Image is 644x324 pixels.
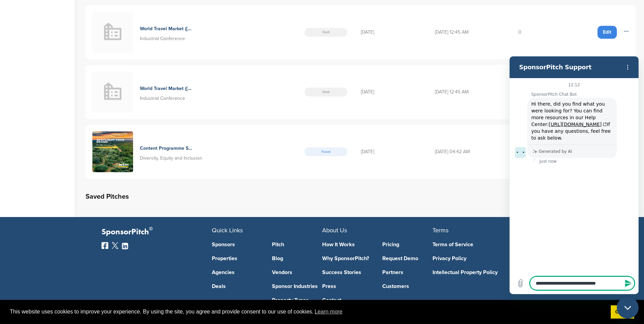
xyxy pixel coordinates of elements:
h4: World Travel Market ([GEOGRAPHIC_DATA]) [GEOGRAPHIC_DATA] [140,25,192,33]
h4: World Travel Market ([GEOGRAPHIC_DATA]) [GEOGRAPHIC_DATA] [140,85,192,92]
h2: Saved Pitches [86,191,636,202]
a: Terms of Service [433,242,533,247]
a: Properties [212,256,262,261]
span: Industrial Conference [140,95,185,101]
a: Success Stories [322,270,372,275]
a: Partners [382,270,433,275]
a: Contact [322,298,372,303]
a: dismiss cookie message [611,305,634,319]
a: Pricing [382,242,433,247]
a: Buildingmissing World Travel Market ([GEOGRAPHIC_DATA]) [GEOGRAPHIC_DATA] Industrial Conference [92,72,291,112]
a: Vendors [272,270,322,275]
a: Intellectual Property Policy [433,270,533,275]
a: Privacy Policy [433,256,533,261]
span: About Us [322,227,347,234]
iframe: Messaging window [510,56,639,294]
a: Customers [382,284,433,289]
td: [DATE] 12:45 AM [428,5,512,59]
span: Diversity, Equity and Inclusion [140,155,202,161]
a: Deals [212,284,262,289]
iframe: Button to launch messaging window, conversation in progress [617,297,639,319]
img: Buildingmissing [92,72,133,112]
a: Blog [272,256,322,261]
a: How It Works [322,242,372,247]
span: This website uses cookies to improve your experience. By using the site, you agree and provide co... [10,307,605,317]
td: [DATE] [354,65,428,119]
span: Posted [305,147,347,156]
a: Why SponsorPitch? [322,256,372,261]
td: [DATE] 04:42 AM [428,125,512,179]
img: Facebook [102,242,108,249]
td: [DATE] [354,5,428,59]
a: Request Demo [382,256,433,261]
p: SponsorPitch [102,227,212,237]
td: 0 [512,5,558,59]
a: Sponsor Industries [272,284,322,289]
img: Presence packs ig story (1080 x 1920 px) (300 x 400 px) [92,131,133,172]
span: Industrial Conference [140,36,185,41]
span: Draft [305,28,347,37]
span: Draft [305,88,347,96]
td: [DATE] 12:45 AM [428,65,512,119]
span: Quick Links [212,227,243,234]
span: Terms [433,227,448,234]
a: Press [322,284,372,289]
img: Buildingmissing [92,12,133,53]
span: ® [149,224,153,233]
a: Edit [597,26,617,39]
a: Sponsors [212,242,262,247]
a: Property Types [272,298,322,303]
img: Twitter [112,242,118,249]
a: Pitch [272,242,322,247]
a: learn more about cookies [314,307,344,317]
a: Agencies [212,270,262,275]
a: Presence packs ig story (1080 x 1920 px) (300 x 400 px) Content Programme Sponsorship Diversity, ... [92,131,291,172]
h4: Content Programme Sponsorship [140,145,192,152]
td: [DATE] [354,125,428,179]
a: Buildingmissing World Travel Market ([GEOGRAPHIC_DATA]) [GEOGRAPHIC_DATA] Industrial Conference [92,12,291,53]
